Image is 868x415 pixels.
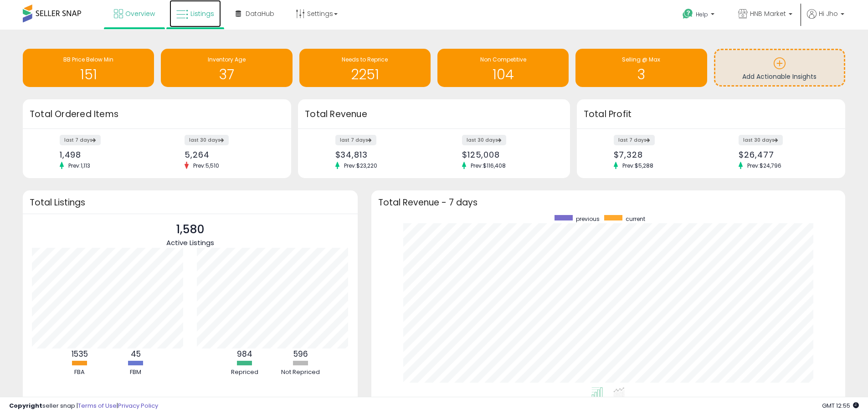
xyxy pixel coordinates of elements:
[807,9,844,30] a: Hi Jho
[696,10,708,18] span: Help
[63,56,113,63] span: BB Price Below Min
[185,150,275,159] div: 5,264
[185,135,229,145] label: last 30 days
[626,215,645,223] span: current
[64,162,95,169] span: Prev: 1,113
[237,348,252,359] b: 984
[335,135,376,145] label: last 7 days
[60,135,101,145] label: last 7 days
[131,348,141,359] b: 45
[576,215,600,223] span: previous
[437,49,569,87] a: Non Competitive 104
[166,238,214,247] span: Active Listings
[575,49,707,87] a: Selling @ Max 3
[743,162,786,169] span: Prev: $24,796
[614,150,704,159] div: $7,328
[584,108,838,121] h3: Total Profit
[27,67,149,82] h1: 151
[739,135,783,145] label: last 30 days
[9,402,158,410] div: seller snap | |
[9,401,42,410] strong: Copyright
[750,9,786,18] span: HNB Market
[378,199,838,206] h3: Total Revenue - 7 days
[189,162,224,169] span: Prev: 5,510
[273,368,328,377] div: Not Repriced
[715,50,844,85] a: Add Actionable Insights
[72,348,88,359] b: 1535
[23,49,154,87] a: BB Price Below Min 151
[480,56,526,63] span: Non Competitive
[52,368,107,377] div: FBA
[305,108,563,121] h3: Total Revenue
[125,9,155,18] span: Overview
[462,150,554,159] div: $125,008
[675,1,724,30] a: Help
[580,67,702,82] h1: 3
[208,56,246,63] span: Inventory Age
[682,8,693,20] i: Get Help
[118,401,158,410] a: Privacy Policy
[335,150,427,159] div: $34,813
[442,67,564,82] h1: 104
[30,108,284,121] h3: Total Ordered Items
[614,135,655,145] label: last 7 days
[30,199,351,206] h3: Total Listings
[217,368,272,377] div: Repriced
[466,162,510,169] span: Prev: $116,408
[622,56,660,63] span: Selling @ Max
[339,162,382,169] span: Prev: $23,220
[166,221,214,238] p: 1,580
[618,162,658,169] span: Prev: $5,288
[78,401,117,410] a: Terms of Use
[190,9,214,18] span: Listings
[742,72,817,81] span: Add Actionable Insights
[165,67,288,82] h1: 37
[462,135,506,145] label: last 30 days
[739,150,829,159] div: $26,477
[293,348,308,359] b: 596
[60,150,150,159] div: 1,498
[246,9,274,18] span: DataHub
[819,9,838,18] span: Hi Jho
[299,49,431,87] a: Needs to Reprice 2251
[304,67,426,82] h1: 2251
[161,49,292,87] a: Inventory Age 37
[342,56,388,63] span: Needs to Reprice
[108,368,163,377] div: FBM
[822,401,859,410] span: 2025-10-8 12:55 GMT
